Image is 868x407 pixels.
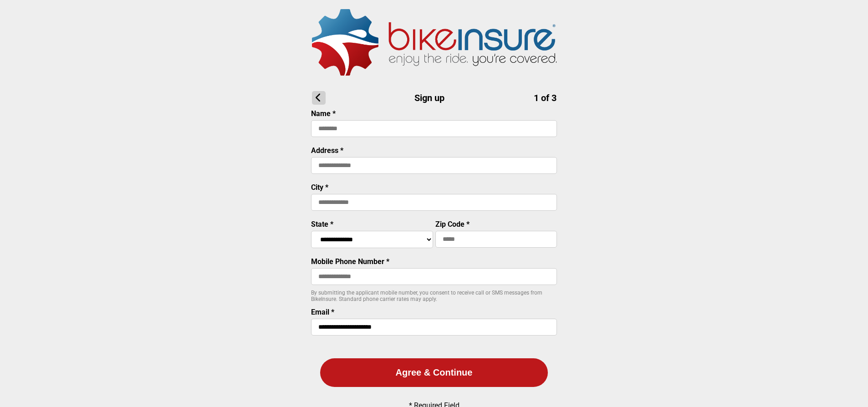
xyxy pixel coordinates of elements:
[320,358,548,387] button: Agree & Continue
[534,92,557,103] span: 1 of 3
[311,290,557,302] p: By submitting the applicant mobile number, you consent to receive call or SMS messages from BikeI...
[435,220,470,229] label: Zip Code *
[311,220,333,229] label: State *
[312,91,557,105] h1: Sign up
[311,146,343,155] label: Address *
[311,308,334,316] label: Email *
[311,109,336,118] label: Name *
[311,257,389,266] label: Mobile Phone Number *
[311,183,328,192] label: City *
